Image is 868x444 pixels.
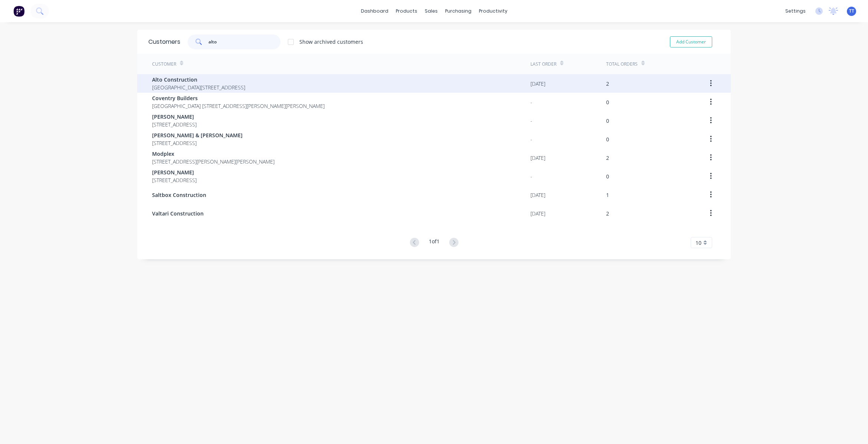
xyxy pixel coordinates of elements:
div: [DATE] [530,210,545,217]
a: dashboard [357,6,392,17]
div: - [530,117,532,125]
div: 0 [606,98,609,106]
span: [PERSON_NAME] [152,113,197,121]
div: 1 of 1 [429,237,440,248]
div: 0 [606,135,609,143]
span: [PERSON_NAME] [152,168,197,176]
span: TT [849,8,854,14]
span: Modplex [152,150,274,158]
div: Show archived customers [299,38,363,46]
span: [STREET_ADDRESS][PERSON_NAME][PERSON_NAME] [152,158,274,165]
span: Saltbox Construction [152,191,206,199]
div: 1 [606,191,609,199]
div: Total Orders [606,61,638,68]
div: - [530,98,532,106]
span: [GEOGRAPHIC_DATA] [STREET_ADDRESS][PERSON_NAME][PERSON_NAME] [152,102,325,110]
span: [STREET_ADDRESS] [152,139,243,147]
span: [GEOGRAPHIC_DATA][STREET_ADDRESS] [152,83,245,91]
div: 0 [606,117,609,125]
div: 2 [606,210,609,217]
span: [PERSON_NAME] & [PERSON_NAME] [152,131,243,139]
div: [DATE] [530,191,545,199]
div: - [530,172,532,180]
button: Add Customer [670,36,712,47]
div: settings [782,6,809,17]
div: 0 [606,172,609,180]
span: Alto Construction [152,76,245,83]
input: Search customers... [208,34,281,49]
div: productivity [475,6,511,17]
span: Coventry Builders [152,94,325,102]
div: products [392,6,421,17]
span: 10 [696,239,701,247]
span: [STREET_ADDRESS] [152,176,197,184]
div: 2 [606,80,609,88]
span: [STREET_ADDRESS] [152,121,197,128]
div: Last Order [530,61,556,68]
div: - [530,135,532,143]
div: [DATE] [530,80,545,88]
img: Factory [13,6,24,17]
div: purchasing [441,6,475,17]
span: Valtari Construction [152,210,204,217]
div: sales [421,6,441,17]
div: 2 [606,154,609,162]
div: Customer [152,61,176,68]
div: [DATE] [530,154,545,162]
div: Customers [148,37,180,46]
